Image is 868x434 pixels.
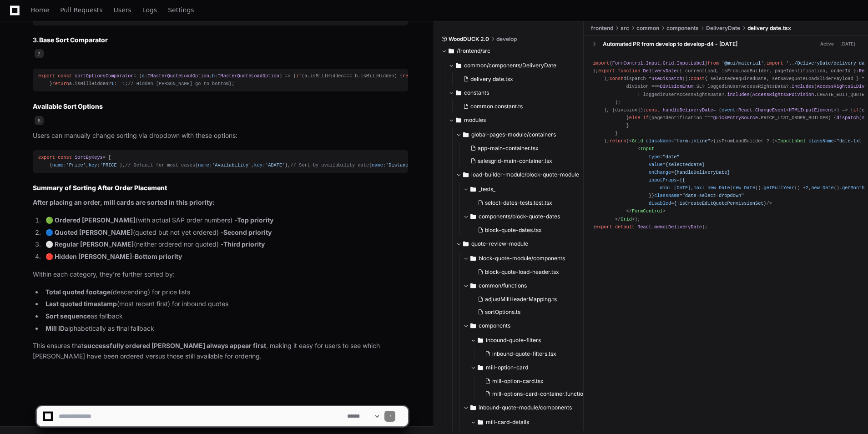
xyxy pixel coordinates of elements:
button: inbound-quote-filters [470,333,599,348]
span: 'PRICE' [100,162,120,168]
strong: Last quoted timestamp [45,300,117,308]
span: const [58,73,72,79]
span: Date [719,185,730,191]
button: common.constant.ts [459,100,579,113]
span: name [52,162,64,168]
span: import [767,61,783,66]
p: Within each category, they're further sorted by: [33,269,408,280]
span: InputLabel [677,61,705,66]
span: src [621,25,629,32]
span: a [142,73,145,79]
svg: Directory [456,60,461,71]
span: : . < > [722,107,837,113]
span: inbound-quote-filters [486,337,541,344]
span: Grid [632,138,643,144]
span: mill-option-card [486,364,528,371]
button: load-builder-module/block-quote-module [456,167,591,182]
span: else [629,115,641,121]
span: return [403,73,419,79]
div: Automated PR from develop to develop-d4 - [DATE] [603,40,737,47]
span: HTMLInputElement [789,107,834,113]
span: Input [646,61,660,66]
span: DeliveryDate [706,25,740,32]
span: export [38,155,55,160]
strong: Sort sequence [45,312,91,320]
span: SortByKeys [75,155,103,160]
span: Home [30,7,49,13]
span: name [372,162,383,168]
svg: Directory [478,335,483,346]
div: = [ { : , : }, { : , : }, { : , : }, ]; [38,154,403,169]
span: .getFullYear [761,185,794,191]
strong: Summary of Sorting After Order Placement [33,184,167,192]
strong: After placing an order, mill cards are sorted in this priority: [33,198,215,206]
span: from [707,61,719,66]
span: className [654,193,679,198]
span: useDispatch [651,76,682,81]
span: sortOptions.ts [485,308,520,316]
button: adjustMillHeaderMapping.ts [474,293,593,306]
span: includes [727,91,749,97]
span: </ > [626,208,666,214]
strong: Base Sort Comparator [39,36,108,44]
span: 'ADATE' [265,162,285,168]
span: const [610,76,624,81]
span: DeliveryDate [668,224,702,230]
svg: Directory [478,362,483,373]
span: function [618,68,640,74]
strong: Bottom priority [135,252,182,260]
span: common [636,25,659,32]
span: min: [660,185,671,191]
span: const [58,155,72,160]
span: Input [640,146,654,151]
button: sortOptions.ts [474,306,593,318]
span: Date [744,185,755,191]
button: mill-option-card.tsx [481,375,593,388]
button: delivery date.tsx [459,73,579,86]
span: value [649,162,663,167]
span: Date [823,185,834,191]
strong: Second priority [223,228,272,236]
li: alphabetically as final fallback [43,323,408,334]
span: onChange [649,170,671,175]
div: { , , , } ; ; , { useEffect, useState } ; { , , } ; { useDispatch, useSelector } ; { , } ; { acti... [593,60,859,231]
span: type [649,154,660,159]
li: (quoted but not yet ordered) - [43,227,408,238]
p: This ensures that , making it easy for users to see which [PERSON_NAME] have been ordered versus ... [33,341,408,362]
button: _tests_ [463,182,591,197]
button: block-quote-dates.tsx [474,224,586,237]
span: event [722,107,736,113]
span: max: [693,185,705,191]
span: if [853,107,859,113]
span: QuickEntrySource [713,115,758,121]
span: < = > [629,138,713,144]
span: 1 [122,81,125,86]
span: 8 [35,116,44,125]
svg: Directory [470,253,476,264]
span: components [666,25,699,32]
div: [DATE] [840,40,855,47]
span: delivery date.tsx [470,76,513,83]
button: block-quote-load-header.tsx [474,266,593,278]
span: default [615,224,635,230]
span: Grid [663,61,674,66]
span: "date" [663,154,680,159]
span: components [479,322,510,329]
strong: Third priority [223,240,265,248]
span: sortOptionsComparator [75,73,133,79]
span: disabled [649,201,671,206]
span: isMillHidden [75,81,108,86]
button: mill-option-card [470,360,599,375]
svg: Directory [470,211,476,222]
strong: Available Sort Options [33,102,103,110]
button: components [463,318,599,333]
span: if [296,73,302,79]
span: dispatch [837,115,859,121]
span: className [646,138,671,144]
li: (with actual SAP order numbers) - [43,215,408,226]
span: /frontend/src [457,47,490,55]
span: .getMonth [839,185,864,191]
span: SL [696,84,702,89]
svg: Directory [470,280,476,291]
span: Logs [142,7,157,13]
